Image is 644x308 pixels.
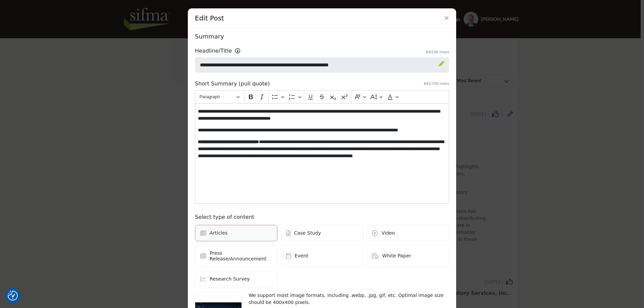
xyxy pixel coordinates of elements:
[195,47,240,55] label: Headline/Title
[195,33,449,40] h6: Summary
[195,90,449,103] div: Editor toolbar
[426,50,449,55] span: 64/150 chars
[195,13,224,23] h5: Edit Post
[197,91,243,102] button: Heading
[249,292,449,306] p: We support most image formats, including .webp, .jpg, gif, etc. Optimal image size should be 400x...
[8,291,18,301] button: Consent Preferences
[294,253,308,259] span: Event
[382,253,411,259] span: White Paper
[195,57,449,73] input: Enter a compelling headline
[210,230,227,236] span: Articles
[210,276,250,282] span: Research Survey
[195,213,449,221] label: Select type of content
[200,93,234,101] span: Paragraph
[8,291,18,301] img: Revisit consent button
[424,81,449,86] span: 691/750 chars
[381,230,395,236] span: Video
[442,13,451,23] button: Close
[195,103,449,204] div: Editor editing area: main
[294,230,321,236] span: Case Study
[210,250,272,262] span: Press Release/Announcement
[195,80,449,88] label: Short Summary (pull quote)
